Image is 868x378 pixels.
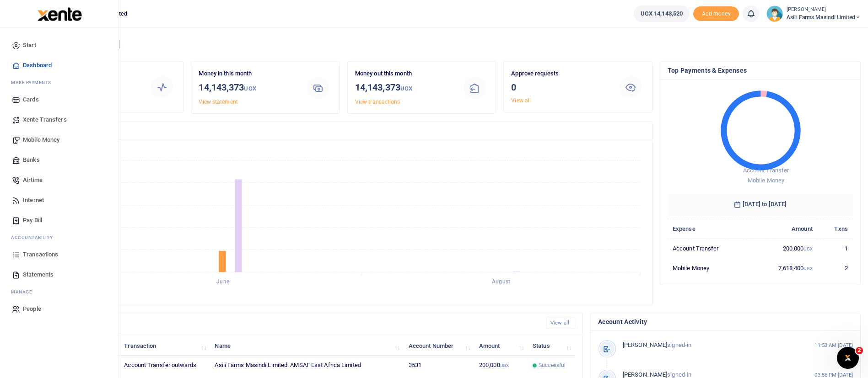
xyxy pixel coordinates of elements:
td: 200,000 [751,239,818,258]
li: M [7,285,111,299]
p: signed-in [623,341,795,350]
span: [PERSON_NAME] [623,371,667,378]
a: Statements [7,265,111,285]
th: Transaction: activate to sort column ascending [119,336,210,356]
a: Start [7,35,111,55]
li: Toup your wallet [693,6,739,21]
li: Ac [7,230,111,245]
a: Internet [7,190,111,210]
h4: Account Activity [598,317,853,327]
td: 200,000 [474,356,528,375]
th: Expense [668,219,751,239]
h3: 14,143,373 [355,80,453,96]
span: People [23,304,41,314]
a: logo-small logo-large logo-large [37,10,82,17]
td: Account Transfer [668,239,751,258]
span: Cards [23,95,39,104]
span: Statements [23,270,54,279]
iframe: Intercom live chat [837,347,859,369]
p: Money out this month [355,69,453,79]
p: Money in this month [199,69,297,79]
small: UGX [500,363,509,368]
span: Mobile Money [748,177,784,184]
span: Dashboard [23,61,52,70]
a: Add money [693,10,739,16]
h3: 14,143,373 [199,80,297,96]
tspan: August [492,279,510,285]
td: 2 [818,258,853,277]
a: profile-user [PERSON_NAME] Asili Farms Masindi Limited [766,5,861,22]
tspan: June [216,279,229,285]
td: Mobile Money [668,258,751,277]
th: Amount: activate to sort column ascending [474,336,528,356]
small: UGX [803,246,812,251]
td: 7,618,400 [751,258,818,277]
h4: Hello [PERSON_NAME] [35,39,861,49]
th: Account Number: activate to sort column ascending [404,336,474,356]
h4: Top Payments & Expenses [668,65,853,75]
a: Xente Transfers [7,110,111,130]
span: Airtime [23,176,43,185]
span: Successful [539,361,566,369]
a: Banks [7,150,111,170]
a: View all [546,317,575,329]
span: UGX 14,143,520 [641,9,683,18]
a: Dashboard [7,55,111,75]
a: Mobile Money [7,130,111,150]
h3: 0 [511,80,609,94]
span: ake Payments [16,79,51,86]
th: Status: activate to sort column ascending [528,336,575,356]
img: profile-user [766,5,783,22]
li: M [7,75,111,90]
small: [PERSON_NAME] [787,6,861,14]
li: Wallet ballance [630,5,693,22]
small: UGX [244,85,256,92]
h6: [DATE] to [DATE] [668,193,853,215]
td: 3531 [404,356,474,375]
a: Pay Bill [7,210,111,230]
span: countability [18,234,53,241]
small: 11:53 AM [DATE] [814,341,853,349]
small: UGX [803,266,812,271]
span: Asili Farms Masindi Limited [787,13,861,21]
p: Approve requests [511,69,609,79]
h4: Recent Transactions [43,318,539,328]
span: Xente Transfers [23,115,67,124]
span: Banks [23,155,40,165]
a: People [7,299,111,319]
span: anage [16,288,32,295]
h4: Transactions Overview [43,125,645,135]
span: Mobile Money [23,135,59,144]
td: Asili Farms Masindi Limited: AMSAF East Africa Limited [210,356,403,375]
span: 2 [856,347,863,354]
a: Transactions [7,245,111,265]
span: [PERSON_NAME] [623,341,667,348]
span: Account Transfer [743,167,789,174]
td: 1 [818,239,853,258]
span: Start [23,41,36,50]
td: Account Transfer outwards [119,356,210,375]
span: Transactions [23,250,58,259]
small: UGX [400,85,412,92]
a: Airtime [7,170,111,190]
a: Cards [7,90,111,110]
th: Amount [751,219,818,239]
a: UGX 14,143,520 [634,5,690,22]
a: View all [511,97,531,104]
span: Pay Bill [23,216,42,225]
th: Name: activate to sort column ascending [210,336,403,356]
th: Txns [818,219,853,239]
a: View statement [199,99,237,105]
span: Add money [693,6,739,21]
span: Internet [23,196,44,205]
a: View transactions [355,99,400,105]
img: logo-large [38,7,82,21]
